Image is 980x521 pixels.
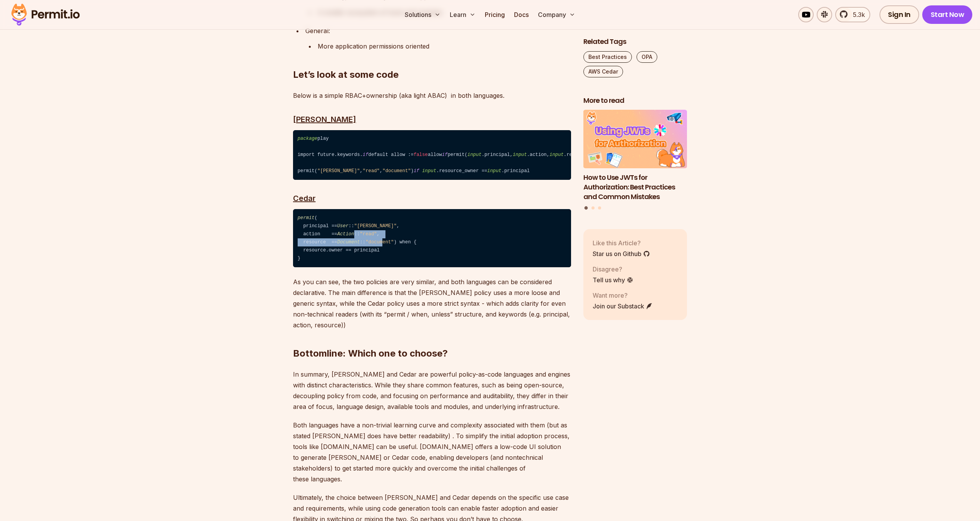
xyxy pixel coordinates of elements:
a: Pricing [482,7,508,22]
div: Posts [583,110,687,211]
span: "[PERSON_NAME]" [317,168,360,174]
a: Star us on Github [593,249,650,258]
button: Go to slide 1 [585,206,588,210]
a: Sign In [879,5,919,24]
span: "document" [365,240,394,245]
span: package [298,136,317,141]
h2: Let’s look at some code [293,38,571,81]
a: How to Use JWTs for Authorization: Best Practices and Common MistakesHow to Use JWTs for Authoriz... [583,110,687,202]
span: input [467,152,482,157]
p: In summary, [PERSON_NAME] and Cedar are powerful policy-as-code languages and engines with distin... [293,369,571,412]
span: Action [337,231,354,237]
code: ( principal == :: , action == :: , resource == :: ) when { resource.owner == principal } [293,209,571,267]
a: Tell us why [593,275,633,285]
span: input [549,152,564,157]
p: Both languages have a non-trivial learning curve and complexity associated with them (but as stat... [293,420,571,484]
span: input [487,168,501,174]
span: "read" [363,168,380,174]
button: Go to slide 3 [598,206,601,209]
button: Go to slide 2 [591,206,595,209]
u: Cedar [293,194,316,203]
span: "[PERSON_NAME]" [354,223,397,229]
button: Learn [447,7,479,22]
h2: Bottomline: Which one to choose? [293,317,571,360]
p: As you can see, the two policies are very similar, and both languages can be considered declarati... [293,276,571,330]
img: How to Use JWTs for Authorization: Best Practices and Common Mistakes [583,110,687,169]
span: if [414,168,419,174]
a: Join our Substack [593,302,653,311]
a: Start Now [922,5,973,24]
code: play import future.keywords. default allow := allow permit( .principal, .action, .resource) permi... [293,130,571,180]
h2: Related Tags [583,37,687,47]
a: 5.3k [835,7,870,22]
p: Below is a simple RBAC+ownership (aka light ABAC) in both languages. [293,90,571,101]
span: input [513,152,527,157]
a: AWS Cedar [583,66,623,77]
a: Docs [511,7,532,22]
p: Like this Article? [593,238,650,248]
span: input [422,168,436,174]
p: Disagree? [593,265,633,274]
p: General: [305,25,571,36]
p: More application permissions oriented [318,41,571,52]
button: Company [535,7,578,22]
span: 5.3k [848,10,865,19]
a: OPA [637,51,657,63]
span: if [442,152,448,157]
a: Best Practices [583,51,632,63]
h3: How to Use JWTs for Authorization: Best Practices and Common Mistakes [583,173,687,201]
img: Permit logo [8,2,83,28]
span: permit [298,215,315,221]
u: [PERSON_NAME]⁠ [293,115,356,124]
span: if [363,152,369,157]
span: "document" [382,168,411,174]
span: "read" [360,231,377,237]
span: User [337,223,348,229]
span: Document [337,240,360,245]
p: Want more? [593,291,653,300]
button: Solutions [402,7,444,22]
span: false [414,152,428,157]
h2: More to read [583,96,687,106]
li: 1 of 3 [583,110,687,202]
